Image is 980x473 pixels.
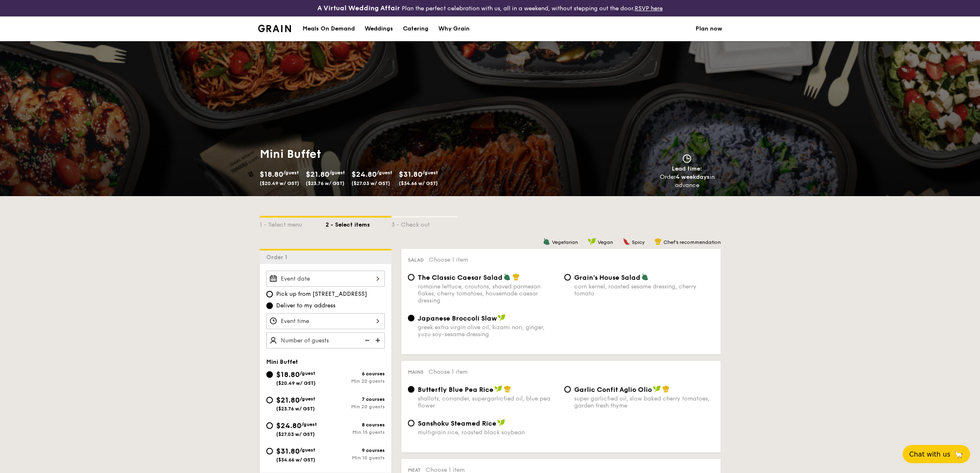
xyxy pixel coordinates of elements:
[326,455,385,461] div: Min 10 guests
[418,283,558,304] div: romaine lettuce, croutons, shaved parmesan flakes, cherry tomatoes, housemade caesar dressing
[494,385,503,393] img: icon-vegan.f8ff3823.svg
[360,333,372,348] img: icon-reduce.1d2dbef1.svg
[498,314,506,321] img: icon-vegan.f8ff3823.svg
[326,429,385,435] div: Min 15 guests
[438,16,470,41] div: Why Grain
[408,386,414,393] input: Butterfly Blue Pea Riceshallots, coriander, supergarlicfied oil, blue pea flower
[276,406,315,412] span: ($23.76 w/ GST)
[903,445,970,463] button: Chat with us🦙
[418,429,558,436] div: multigrain rice, roasted black soybean
[954,450,964,459] span: 🦙
[326,447,385,453] div: 9 courses
[283,170,299,176] span: /guest
[696,16,722,41] a: Plan now
[260,170,283,179] span: $18.80
[266,271,385,287] input: Event date
[403,16,428,41] div: Catering
[365,16,393,41] div: Weddings
[266,448,273,454] input: $31.80/guest($34.66 w/ GST)9 coursesMin 10 guests
[372,333,385,348] img: icon-add.58712e84.svg
[418,274,503,281] span: The Classic Caesar Salad
[543,238,550,245] img: icon-vegetarian.fe4039eb.svg
[676,173,710,180] strong: 4 weekdays
[650,173,724,190] div: Order in advance
[253,3,727,13] div: Plan the perfect celebration with us, all in a weekend, without stepping out the door.
[303,16,355,41] div: Meals On Demand
[574,386,652,393] span: Garlic Confit Aglio Olio
[258,25,291,32] img: Grain
[574,395,714,409] div: super garlicfied oil, slow baked cherry tomatoes, garden fresh thyme
[326,378,385,384] div: Min 20 guests
[909,450,950,458] span: Chat with us
[300,447,315,453] span: /guest
[598,239,613,245] span: Vegan
[399,180,438,186] span: ($34.66 w/ GST)
[399,170,422,179] span: $31.80
[276,370,300,379] span: $18.80
[326,218,391,229] div: 2 - Select items
[408,467,421,473] span: Meat
[326,404,385,410] div: Min 20 guests
[391,218,457,229] div: 3 - Check out
[360,16,398,41] a: Weddings
[504,385,511,393] img: icon-chef-hat.a58ddaea.svg
[418,395,558,409] div: shallots, coriander, supergarlicfied oil, blue pea flower
[418,314,497,322] span: Japanese Broccoli Slaw
[574,274,640,281] span: Grain's House Salad
[662,385,670,393] img: icon-chef-hat.a58ddaea.svg
[552,239,578,245] span: Vegetarian
[408,315,414,321] input: Japanese Broccoli Slawgreek extra virgin olive oil, kizami nori, ginger, yuzu soy-sesame dressing
[260,147,487,162] h1: Mini Buffet
[503,273,511,281] img: icon-vegetarian.fe4039eb.svg
[266,302,273,309] input: Deliver to my address
[301,421,317,427] span: /guest
[632,239,645,245] span: Spicy
[418,386,493,393] span: Butterfly Blue Pea Rice
[326,371,385,377] div: 6 courses
[398,16,433,41] a: Catering
[276,396,300,405] span: $21.80
[672,165,702,172] span: Lead time:
[266,313,385,329] input: Event time
[681,154,693,163] img: icon-clock.2db775ea.svg
[574,283,714,297] div: corn kernel, roasted sesame dressing, cherry tomato
[564,386,571,393] input: Garlic Confit Aglio Oliosuper garlicfied oil, slow baked cherry tomatoes, garden fresh thyme
[408,274,414,281] input: The Classic Caesar Saladromaine lettuce, croutons, shaved parmesan flakes, cherry tomatoes, house...
[276,457,315,463] span: ($34.66 w/ GST)
[266,254,291,261] span: Order 1
[422,170,438,176] span: /guest
[351,170,377,179] span: $24.80
[306,170,329,179] span: $21.80
[276,421,301,430] span: $24.80
[663,239,721,245] span: Chef's recommendation
[418,419,496,427] span: Sanshoku Steamed Rice
[300,396,315,402] span: /guest
[351,180,390,186] span: ($27.03 w/ GST)
[497,419,505,426] img: icon-vegan.f8ff3823.svg
[429,256,468,263] span: Choose 1 item
[653,385,661,393] img: icon-vegan.f8ff3823.svg
[276,447,300,456] span: $31.80
[266,333,385,349] input: Number of guests
[512,273,520,281] img: icon-chef-hat.a58ddaea.svg
[377,170,392,176] span: /guest
[326,396,385,402] div: 7 courses
[329,170,345,176] span: /guest
[258,25,291,32] a: Logotype
[564,274,571,281] input: Grain's House Saladcorn kernel, roasted sesame dressing, cherry tomato
[317,3,400,13] h4: A Virtual Wedding Affair
[306,180,345,186] span: ($23.76 w/ GST)
[266,291,273,297] input: Pick up from [STREET_ADDRESS]
[433,16,475,41] a: Why Grain
[408,369,424,375] span: Mains
[418,324,558,338] div: greek extra virgin olive oil, kizami nori, ginger, yuzu soy-sesame dressing
[635,5,663,12] a: RSVP here
[623,238,630,245] img: icon-spicy.37a8142b.svg
[276,302,335,310] span: Deliver to my address
[428,368,468,375] span: Choose 1 item
[266,371,273,378] input: $18.80/guest($20.49 w/ GST)6 coursesMin 20 guests
[260,180,299,186] span: ($20.49 w/ GST)
[276,380,316,386] span: ($20.49 w/ GST)
[654,238,662,245] img: icon-chef-hat.a58ddaea.svg
[326,422,385,428] div: 8 courses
